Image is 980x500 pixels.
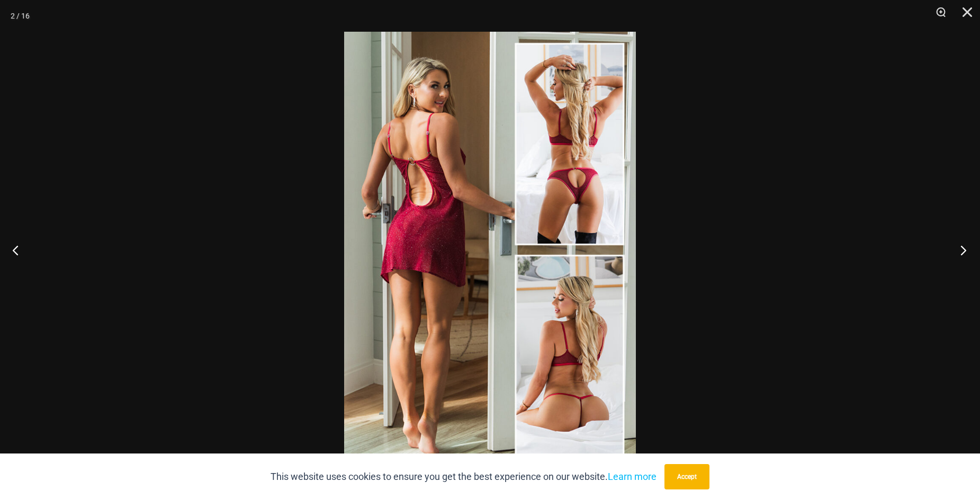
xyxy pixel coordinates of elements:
button: Accept [664,464,709,489]
a: Learn more [608,471,657,482]
button: Next [940,224,980,276]
div: 2 / 16 [11,8,30,24]
p: This website uses cookies to ensure you get the best experience on our website. [271,469,657,485]
img: Guilty Pleasures Red Collection Pack B [344,32,636,468]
